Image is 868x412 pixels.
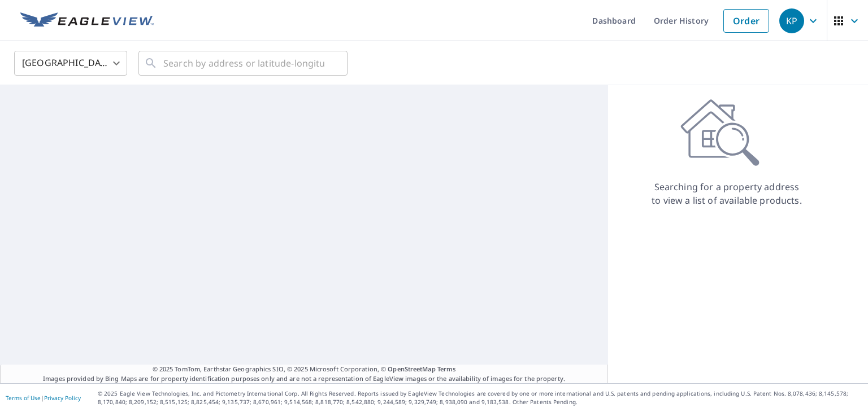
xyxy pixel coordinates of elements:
a: Terms of Use [6,394,41,402]
a: Privacy Policy [44,394,81,402]
p: Searching for a property address to view a list of available products. [651,180,802,207]
div: [GEOGRAPHIC_DATA] [14,47,127,79]
p: © 2025 Eagle View Technologies, Inc. and Pictometry International Corp. All Rights Reserved. Repo... [98,389,862,406]
input: Search by address or latitude-longitude [163,47,324,79]
a: OpenStreetMap [388,365,435,373]
img: EV Logo [20,12,154,29]
a: Order [723,9,769,33]
p: | [6,395,81,401]
a: Terms [437,365,456,373]
span: © 2025 TomTom, Earthstar Geographics SIO, © 2025 Microsoft Corporation, © [153,365,456,374]
div: KP [779,8,804,33]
